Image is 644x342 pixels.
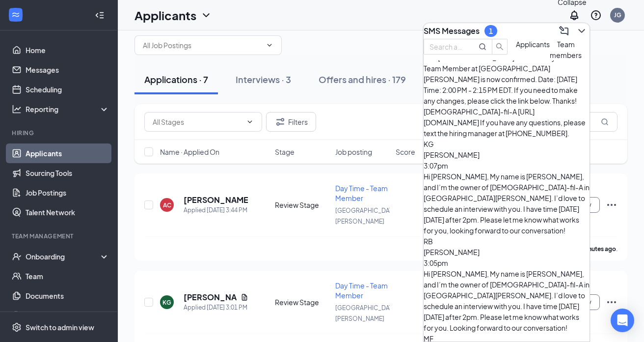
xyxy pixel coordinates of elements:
[266,41,273,49] svg: ChevronDown
[573,245,616,253] b: 24 minutes ago
[26,286,109,306] a: Documents
[236,73,291,85] div: Interviews · 3
[26,104,110,114] div: Reporting
[11,10,21,20] svg: WorkstreamLogo
[95,10,105,20] svg: Collapse
[424,248,480,256] span: [PERSON_NAME]
[275,297,329,307] div: Review Stage
[590,9,602,21] svg: QuestionInfo
[335,207,398,225] span: [GEOGRAPHIC_DATA][PERSON_NAME]
[134,7,196,24] h1: Applicants
[275,200,329,210] div: Review Stage
[153,116,242,127] input: All Stages
[26,143,109,163] a: Applicants
[26,306,109,325] a: SurveysCrown
[12,104,22,114] svg: Analysis
[335,184,388,202] span: Day Time - Team Member
[162,298,171,307] div: KG
[26,266,109,286] a: Team
[429,41,465,52] input: Search applicant
[12,129,107,137] div: Hiring
[274,116,286,128] svg: Filter
[576,25,588,37] svg: ChevronDown
[516,40,550,49] span: Applicants
[319,73,406,85] div: Offers and hires · 179
[143,40,262,51] input: All Job Postings
[550,40,582,59] span: Team members
[200,9,212,21] svg: ChevronDown
[26,183,109,202] a: Job Postings
[492,43,507,51] span: search
[12,232,107,240] div: Team Management
[241,293,248,301] svg: Document
[335,304,398,322] span: [GEOGRAPHIC_DATA][PERSON_NAME]
[12,252,22,261] svg: UserCheck
[492,39,508,55] button: search
[335,147,372,157] span: Job posting
[160,147,219,157] span: Name · Applied On
[479,43,486,51] svg: MagnifyingGlass
[26,322,94,332] div: Switch to admin view
[396,147,415,157] span: Score
[574,23,590,39] button: ChevronDown
[558,25,570,37] svg: ComposeMessage
[275,147,295,157] span: Stage
[424,150,480,159] span: [PERSON_NAME]
[26,60,109,80] a: Messages
[424,41,590,139] div: Hi [PERSON_NAME]. Congratulations, your meeting with [DEMOGRAPHIC_DATA]-fil-A for Day Time - Team...
[26,163,109,183] a: Sourcing Tools
[184,303,248,313] div: Applied [DATE] 3:01 PM
[606,296,617,308] svg: Ellipses
[424,26,480,36] h3: SMS Messages
[26,252,101,261] div: Onboarding
[424,139,590,149] div: KG
[424,236,590,247] div: RB
[606,199,617,211] svg: Ellipses
[556,23,572,39] button: ComposeMessage
[184,195,248,205] h5: [PERSON_NAME]
[246,118,254,126] svg: ChevronDown
[335,281,388,300] span: Day Time - Team Member
[568,9,580,21] svg: Notifications
[144,73,208,85] div: Applications · 7
[424,171,590,236] div: Hi [PERSON_NAME], My name is [PERSON_NAME], and I’m the owner of [DEMOGRAPHIC_DATA]-fil-A in [GEO...
[424,258,448,267] span: 3:05pm
[424,268,590,333] div: Hi [PERSON_NAME], My name is [PERSON_NAME], and I’m the owner of [DEMOGRAPHIC_DATA]-fil-A in [GEO...
[424,161,448,170] span: 3:07pm
[601,118,609,126] svg: MagnifyingGlass
[26,80,109,99] a: Scheduling
[26,40,109,60] a: Home
[266,112,316,132] button: Filter Filters
[26,202,109,222] a: Talent Network
[489,27,493,35] div: 1
[184,292,237,303] h5: [PERSON_NAME]
[184,205,248,215] div: Applied [DATE] 3:44 PM
[614,11,621,19] div: JG
[12,322,22,332] svg: Settings
[163,201,171,209] div: AC
[611,309,634,332] div: Open Intercom Messenger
